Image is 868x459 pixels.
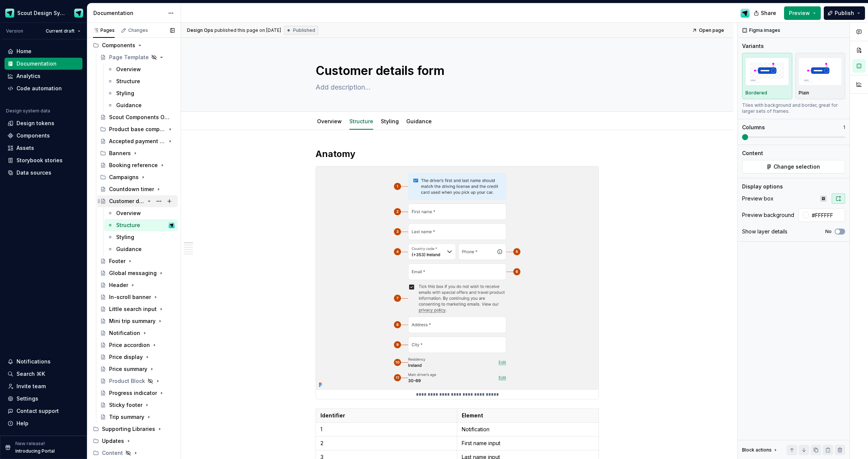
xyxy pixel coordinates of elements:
button: placeholderBordered [742,53,792,99]
div: Styling [378,113,402,129]
img: placeholder [745,58,789,85]
a: Styling [104,87,178,99]
button: Contact support [4,405,82,417]
a: Structure [104,75,178,87]
button: placeholderPlain [795,53,846,99]
a: Progress indicator [97,387,178,399]
div: Invite team [16,383,46,390]
div: Mini trip summary [109,317,156,325]
p: 1 [320,426,452,433]
div: Overview [116,66,141,73]
div: Tiles with background and border, great for larger sets of frames. [742,102,845,114]
a: Guidance [406,118,432,124]
div: Header [109,281,128,289]
p: Bordered [745,90,767,96]
h2: Anatomy [316,148,599,160]
div: Block actions [742,447,772,453]
div: Code automation [16,85,62,92]
textarea: Customer details form [314,62,597,80]
img: e611c74b-76fc-4ef0-bafa-dc494cd4cb8a.png [5,9,14,18]
a: In-scroll banner [97,291,178,303]
div: Guidance [116,102,142,109]
div: Guidance [116,245,142,253]
span: Publish [835,9,854,17]
a: Little search input [97,303,178,315]
a: Data sources [4,167,82,179]
div: Updates [90,435,178,447]
button: Search ⌘K [4,368,82,380]
div: Structure [116,78,140,85]
input: Auto [809,208,845,222]
p: New release! [15,441,45,447]
a: Accepted payment types [97,135,178,147]
a: Design tokens [4,117,82,129]
div: Structure [346,113,376,129]
div: Preview background [742,211,794,219]
div: Banners [109,150,131,157]
div: Price accordion [109,341,150,349]
div: Booking reference [109,161,158,169]
button: Help [4,417,82,429]
div: Content [102,449,123,457]
span: Published [293,27,315,33]
div: Design tokens [16,120,54,127]
a: Overview [317,118,342,124]
img: placeholder [799,58,842,85]
div: Components [90,39,178,51]
a: Countdown timer [97,183,178,195]
p: Element [462,412,594,419]
button: Preview [784,6,821,20]
div: Columns [742,124,765,131]
a: Documentation [4,58,82,70]
p: Plain [799,90,809,96]
div: Global messaging [109,269,157,277]
a: Product Block [97,375,178,387]
div: Countdown timer [109,185,154,193]
div: Updates [102,437,124,445]
a: Styling [104,231,178,243]
a: Overview [104,207,178,219]
label: No [825,229,832,235]
a: Price display [97,351,178,363]
div: Content [742,150,763,157]
span: Preview [789,9,810,17]
div: Notification [109,329,140,337]
div: Documentation [16,60,57,67]
p: Identifier [320,412,452,419]
div: Page Template [109,54,149,61]
a: Storybook stories [4,154,82,166]
div: Overview [116,209,141,217]
div: Price summary [109,365,147,373]
div: Settings [16,395,38,402]
div: Assets [16,144,34,152]
div: Contact support [16,407,59,415]
a: Header [97,279,178,291]
a: Settings [4,393,82,405]
div: In-scroll banner [109,293,151,301]
a: Price summary [97,363,178,375]
div: Styling [116,90,134,97]
div: Search ⌘K [16,370,45,378]
p: First name input [462,440,594,447]
span: Current draft [46,28,75,34]
a: Trip summary [97,411,178,423]
div: Campaigns [109,173,139,181]
div: Storybook stories [16,157,63,164]
div: Accepted payment types [109,138,166,145]
button: Publish [824,6,865,20]
div: Analytics [16,72,40,80]
div: Product Block [109,377,145,385]
a: Invite team [4,380,82,392]
a: StructureDesign Ops [104,219,178,231]
div: Block actions [742,445,778,455]
div: Components [16,132,50,139]
p: 1 [843,124,845,130]
div: Home [16,48,31,55]
div: Progress indicator [109,389,157,397]
div: Banners [97,147,178,159]
span: Design Ops [187,27,213,33]
div: Footer [109,257,126,265]
div: Product base components [109,126,166,133]
div: Documentation [93,9,164,17]
a: Mini trip summary [97,315,178,327]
